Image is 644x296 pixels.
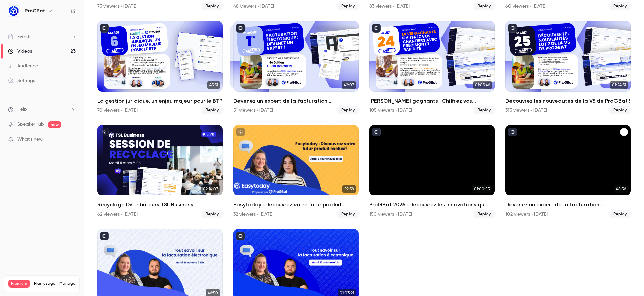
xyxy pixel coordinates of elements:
[8,33,31,40] div: Events
[508,128,517,136] button: published
[201,185,220,193] span: 02:14:07
[609,2,631,10] span: Replay
[473,81,492,89] span: 01:03:46
[369,125,495,218] li: ProGBat 2025 : Découvrez les innovations qui transformeront votre activité ! 🚀
[202,2,223,10] span: Replay
[236,232,245,240] button: published
[100,24,109,33] button: published
[505,107,547,114] div: 313 viewers • [DATE]
[505,97,631,105] h2: Découvrez les nouveautés de la V5 de ProGBat !
[236,24,245,33] button: published
[369,107,412,114] div: 105 viewers • [DATE]
[609,210,631,218] span: Replay
[233,201,359,209] h2: Easytoday : Découvrez votre futur produit exclusif 🚀
[609,106,631,114] span: Replay
[17,136,43,143] span: What's new
[97,125,223,218] li: Recyclage Distributeurs TSL Business
[97,97,223,105] h2: La gestion juridique, un enjeu majeur pour le BTP
[505,201,631,209] h2: Devenez un expert de la facturation électronique 🚀
[17,121,44,128] a: SpeakerHub
[97,3,137,10] div: 73 viewers • [DATE]
[97,211,138,218] div: 62 viewers • [DATE]
[8,6,19,16] img: ProGBat
[474,2,495,10] span: Replay
[48,121,61,128] span: new
[505,125,631,218] li: Devenez un expert de la facturation électronique 🚀
[233,125,359,218] a: 59:38Easytoday : Découvrez votre futur produit exclusif 🚀32 viewers • [DATE]Replay
[508,24,517,33] button: published
[8,77,35,84] div: Settings
[474,106,495,114] span: Replay
[100,128,109,136] button: unpublished
[369,21,495,114] li: Devis gagnants : Chiffrez vos chantiers avec précision et rapidité
[614,185,628,193] span: 48:56
[59,281,75,286] a: Manage
[372,24,381,33] button: published
[8,280,30,288] span: Premium
[207,81,220,89] span: 43:31
[236,128,245,136] button: unpublished
[369,211,412,218] div: 150 viewers • [DATE]
[202,210,223,218] span: Replay
[97,21,223,114] li: La gestion juridique, un enjeu majeur pour le BTP
[97,21,223,114] a: 43:31La gestion juridique, un enjeu majeur pour le BTP70 viewers • [DATE]Replay
[8,63,38,69] div: Audience
[233,125,359,218] li: Easytoday : Découvrez votre futur produit exclusif 🚀
[369,201,495,209] h2: ProGBat 2025 : Découvrez les innovations qui transformeront votre activité ! 🚀
[372,128,381,136] button: published
[233,211,273,218] div: 32 viewers • [DATE]
[369,21,495,114] a: 01:03:46[PERSON_NAME] gagnants : Chiffrez vos chantiers avec précision et rapidité105 viewers • [...
[505,211,548,218] div: 102 viewers • [DATE]
[233,97,359,105] h2: Devenez un expert de la facturation électronique 🚀
[8,106,76,113] li: help-dropdown-opener
[505,21,631,114] a: 01:24:31Découvrez les nouveautés de la V5 de ProGBat !313 viewers • [DATE]Replay
[474,210,495,218] span: Replay
[337,2,359,10] span: Replay
[202,106,223,114] span: Replay
[505,3,546,10] div: 60 viewers • [DATE]
[369,97,495,105] h2: [PERSON_NAME] gagnants : Chiffrez vos chantiers avec précision et rapidité
[233,21,359,114] a: 42:0742:07Devenez un expert de la facturation électronique 🚀51 viewers • [DATE]Replay
[505,21,631,114] li: Découvrez les nouveautés de la V5 de ProGBat !
[97,125,223,218] a: 02:14:07Recyclage Distributeurs TSL Business62 viewers • [DATE]Replay
[97,201,223,209] h2: Recyclage Distributeurs TSL Business
[505,125,631,218] a: 48:56Devenez un expert de la facturation électronique 🚀102 viewers • [DATE]Replay
[369,125,495,218] a: 01:00:55ProGBat 2025 : Découvrez les innovations qui transformeront votre activité ! 🚀150 viewers...
[233,107,273,114] div: 51 viewers • [DATE]
[472,185,492,193] span: 01:00:55
[233,21,359,114] li: Devenez un expert de la facturation électronique 🚀
[337,210,359,218] span: Replay
[100,232,109,240] button: published
[610,81,628,89] span: 01:24:31
[342,185,356,193] span: 59:38
[342,81,356,89] span: 42:07
[97,107,138,114] div: 70 viewers • [DATE]
[34,281,55,286] span: Plan usage
[17,106,27,113] span: Help
[8,48,32,55] div: Videos
[25,8,45,14] h6: ProGBat
[337,106,359,114] span: Replay
[369,3,410,10] div: 83 viewers • [DATE]
[233,3,274,10] div: 48 viewers • [DATE]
